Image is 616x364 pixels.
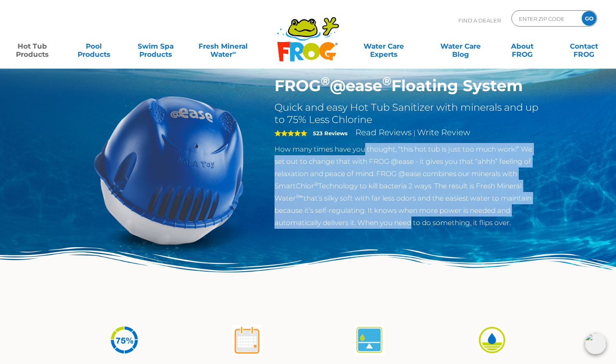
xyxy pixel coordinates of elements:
[275,143,541,229] p: How many times have you thought, “this hot tub is just too much work!” We set out to change that ...
[345,38,423,54] a: Water CareExperts
[417,127,470,137] a: Write Review
[518,13,573,25] input: Zip Code Form
[75,76,262,264] img: hot-tub-product-atease-system.png
[275,101,541,126] h2: Quick and easy Hot Tub Sanitizer with minerals and up to 75% Less Chlorine
[582,11,596,26] input: GO
[413,129,415,137] span: |
[232,49,236,56] sup: ∞
[275,130,307,136] span: 5
[560,38,607,54] a: ContactFROG
[458,10,501,31] p: Find A Dealer
[354,325,385,355] img: atease-icon-self-regulates
[70,38,118,54] a: PoolProducts
[296,193,304,199] sup: ®∞
[275,76,541,95] h1: FROG @ease Floating System
[382,74,391,88] sup: ®
[355,127,412,137] a: Read Reviews
[109,325,140,355] img: icon-atease-75percent-less
[314,181,318,187] sup: ®
[477,325,507,355] img: icon-atease-easy-on
[498,38,546,54] a: AboutFROG
[313,130,348,136] strong: 523 Reviews
[321,74,330,88] sup: ®
[132,38,179,54] a: Swim SpaProducts
[585,333,606,354] img: openIcon
[232,325,262,355] img: atease-icon-shock-once
[193,38,253,54] a: Fresh MineralWater∞
[8,38,56,54] a: Hot TubProducts
[437,38,484,54] a: Water CareBlog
